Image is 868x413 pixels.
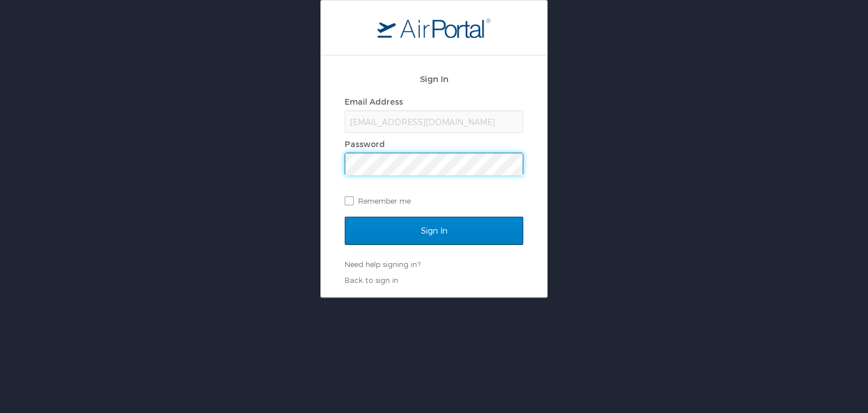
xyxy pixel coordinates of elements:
[377,18,491,38] img: logo
[345,72,523,85] h2: Sign In
[345,260,420,269] a: Need help signing in?
[345,192,523,209] label: Remember me
[345,97,403,106] label: Email Address
[345,276,398,285] a: Back to sign in
[345,217,523,245] input: Sign In
[345,139,385,149] label: Password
